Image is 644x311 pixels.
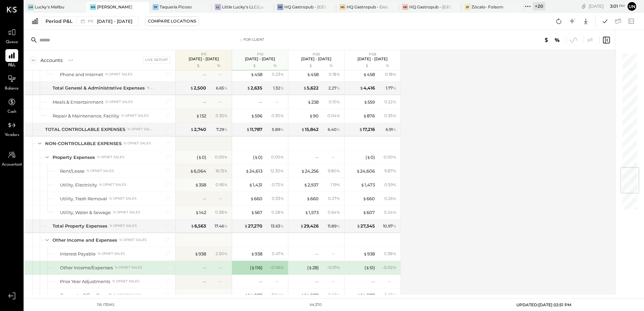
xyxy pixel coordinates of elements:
[382,265,396,271] div: - 0.02
[143,57,170,63] div: Live Report
[203,278,206,285] div: --
[60,265,113,271] div: Other Income/Expenses
[6,39,18,45] span: Queue
[280,127,284,132] span: %
[250,265,262,271] div: ( 116 )
[336,85,340,91] span: %
[393,154,396,160] span: %
[384,99,396,105] div: 0.22
[45,140,122,147] div: NON-CONTROLLABLE EXPENSES
[386,85,396,91] div: 1.77
[216,182,228,188] div: 0.95
[284,4,326,10] div: HQ Gastropub - [GEOGRAPHIC_DATA]
[366,265,369,270] span: $
[280,223,284,229] span: %
[328,292,340,298] div: 5.69
[246,168,249,174] span: $
[369,52,376,57] span: P08
[336,209,340,215] span: %
[42,16,139,26] button: Period P&L P11[DATE] - [DATE]
[309,113,313,118] span: $
[147,85,154,90] div: % of NET SALES
[364,99,367,105] span: $
[272,71,284,77] div: 0.23
[253,154,262,161] div: ( 0 )
[215,4,221,10] div: LL
[160,4,192,10] div: Taqueria Picoso
[304,182,308,187] span: $
[224,182,228,187] span: %
[393,99,396,104] span: %
[195,182,199,187] span: $
[280,196,284,201] span: %
[272,182,284,188] div: 0.72
[109,223,137,228] div: % of NET SALES
[365,154,375,161] div: ( 0 )
[90,4,96,10] div: WS
[0,119,23,138] a: Vendors
[257,52,263,57] span: P10
[301,127,305,132] span: $
[196,113,200,118] span: $
[363,196,366,201] span: $
[45,126,125,133] div: TOTAL CONTROLLABLE EXPENSES
[113,210,140,215] div: % of NET SALES
[208,63,230,69] div: %
[219,265,228,270] div: --
[224,168,228,173] span: %
[347,4,388,10] div: HQ Gastropub - Graceland Speakeasy
[327,113,340,119] div: 0.04
[320,63,342,69] div: %
[195,251,206,257] div: 938
[327,265,340,271] div: - 0.01
[363,210,366,215] span: $
[270,168,284,174] div: 12.30
[307,196,310,201] span: $
[190,168,206,174] div: 6,064
[363,71,375,78] div: 458
[60,168,85,174] div: Rent/Lease
[386,127,396,133] div: 6.91
[179,63,206,69] div: $
[203,71,206,78] div: --
[0,148,23,168] a: Accountant
[272,127,284,133] div: 5.89
[28,4,34,10] div: LM
[305,210,309,215] span: $
[393,127,396,132] span: %
[224,223,228,229] span: %
[251,209,262,216] div: 567
[60,71,103,78] div: Phone and Internet
[383,223,396,229] div: 10.97
[190,126,206,133] div: 2,740
[626,1,637,12] button: Un
[195,251,198,256] span: $
[271,154,284,160] div: 0.00
[533,2,545,10] div: + 20
[224,154,228,160] span: %
[377,63,398,69] div: %
[97,155,124,160] div: % of NET SALES
[124,141,151,146] div: % of NET SALES
[357,223,375,229] div: 27,345
[0,96,23,115] a: Cash
[359,127,363,132] span: $
[589,3,625,9] div: [DATE]
[363,251,375,257] div: 938
[402,4,408,10] div: HG
[275,278,284,284] div: --
[235,63,262,69] div: $
[219,292,228,298] div: --
[272,251,284,257] div: 0.47
[280,182,284,187] span: %
[216,127,228,133] div: 7.29
[313,52,320,57] span: P09
[336,292,340,298] span: %
[2,162,22,168] span: Accountant
[336,113,340,118] span: %
[388,278,396,284] div: --
[145,16,199,26] button: Compare Locations
[115,265,142,270] div: % of NET SALES
[98,251,125,256] div: % of NET SALES
[247,85,251,91] span: $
